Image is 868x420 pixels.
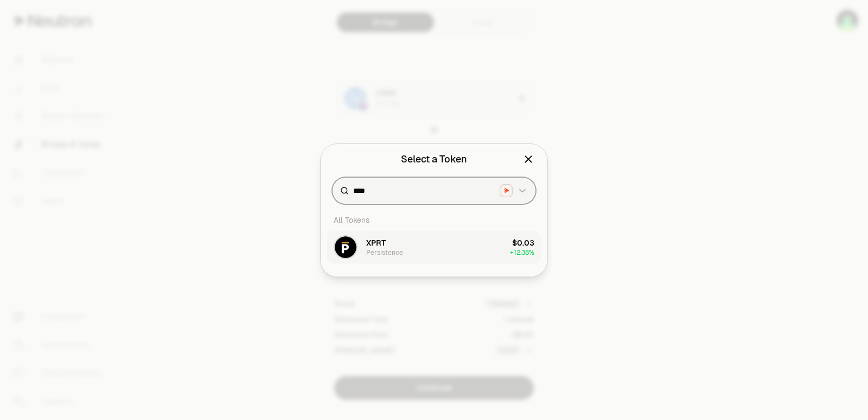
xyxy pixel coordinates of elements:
div: All Tokens [327,209,541,231]
div: Select a Token [401,152,467,167]
button: Close [522,152,534,167]
div: $0.03 [512,237,534,248]
span: + 12.38% [510,248,534,257]
img: XPRT Logo [335,236,356,258]
button: XPRT LogoXPRTPersistence$0.03+12.38% [327,231,541,264]
div: Persistence [366,248,403,257]
button: Neutron LogoNeutron Logo [500,184,528,197]
img: Neutron Logo [501,185,512,196]
span: XPRT [366,237,386,248]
